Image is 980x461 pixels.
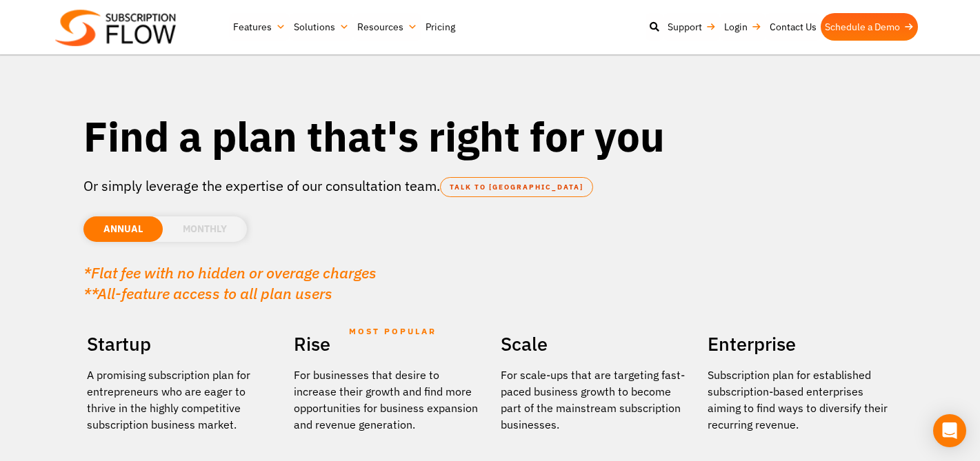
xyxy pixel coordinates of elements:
div: For businesses that desire to increase their growth and find more opportunities for business expa... [294,367,480,433]
em: *Flat fee with no hidden or overage charges [83,263,377,283]
h2: Startup [87,328,273,360]
h2: Rise [294,328,480,360]
h2: Scale [501,328,687,360]
a: TALK TO [GEOGRAPHIC_DATA] [440,177,593,197]
div: For scale-ups that are targeting fast-paced business growth to become part of the mainstream subs... [501,367,687,433]
p: Or simply leverage the expertise of our consultation team. [83,176,897,196]
a: Login [720,13,766,41]
span: MOST POPULAR [349,316,437,347]
li: MONTHLY [163,216,247,242]
a: Schedule a Demo [821,13,918,41]
h2: Enterprise [708,328,894,360]
a: Pricing [421,13,459,41]
a: Solutions [290,13,353,41]
div: Open Intercom Messenger [933,414,966,447]
a: Resources [353,13,421,41]
a: Support [663,13,720,41]
p: A promising subscription plan for entrepreneurs who are eager to thrive in the highly competitive... [87,367,273,433]
em: **All-feature access to all plan users [83,283,332,303]
img: Subscriptionflow [55,10,176,46]
a: Contact Us [766,13,821,41]
a: Features [229,13,290,41]
p: Subscription plan for established subscription-based enterprises aiming to find ways to diversify... [708,367,894,433]
h1: Find a plan that's right for you [83,110,897,162]
li: ANNUAL [83,216,163,242]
